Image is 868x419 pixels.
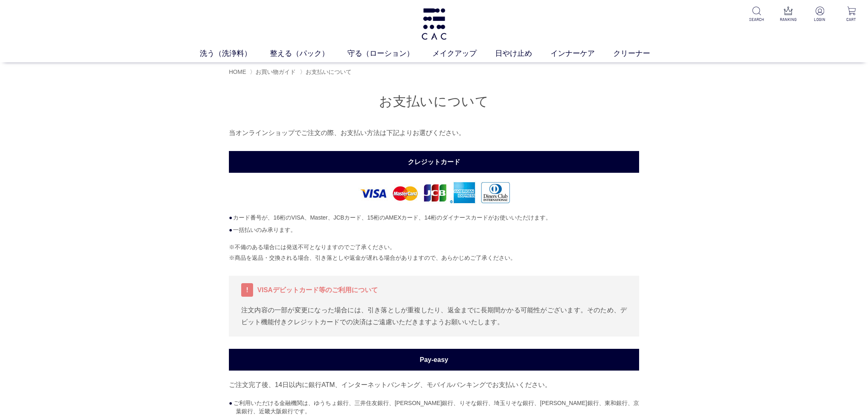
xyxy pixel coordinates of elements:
a: インナーケア [550,48,613,59]
p: CART [841,16,861,23]
p: SEARCH [747,16,767,23]
a: 整える（パック） [270,48,347,59]
p: LOGIN [810,16,830,23]
a: CART [841,7,861,23]
h1: お支払いについて [229,93,639,110]
a: お買い物ガイド [256,69,296,75]
img: logo [420,8,448,40]
a: クリーナー [613,48,669,59]
p: 当オンラインショップでご注文の際、お支払い方法は下記よりお選びください。 [229,127,639,139]
h3: クレジットカード [229,151,639,173]
a: SEARCH [747,7,767,23]
a: メイクアップ [432,48,495,59]
li: 一括払いのみ承ります。 [236,226,639,234]
a: 日やけ止め [495,48,550,59]
a: 守る（ローション） [347,48,432,59]
a: 洗う（洗浄料） [200,48,270,59]
a: LOGIN [810,7,830,23]
li: ご利用いただける金融機関は、ゆうちょ銀行、三井住友銀行、[PERSON_NAME]銀行、りそな銀行、埼玉りそな銀行、[PERSON_NAME]銀行、東和銀行、京葉銀行、近畿大阪銀行です。 [236,399,639,415]
p: ご注文完了後、14日以内に銀行ATM、インターネットバンキング、モバイルバンキングでお支払いください。 [229,379,639,391]
p: VISAデビットカード等のご利用について [241,284,627,296]
li: 〉 [300,68,354,76]
p: 注文内容の一部が変更になった場合には、引き落としが重複したり、返金までに長期間かかる可能性がございます。そのため、デビット機能付きクレジットカードでの決済はご遠慮いただきますようお願いいたします。 [241,304,627,328]
span: お支払いについて [306,69,352,75]
span: ! [241,283,253,297]
a: RANKING [778,7,798,23]
h3: Pay-easy [229,349,639,371]
li: カード番号が、16桁のVISA、Master、JCBカード、15桁のAMEXカード、14桁のダイナースカードがお使いいただけます。 [236,213,639,222]
p: RANKING [778,16,798,23]
a: HOME [229,69,246,75]
li: 〉 [250,68,298,76]
p: ※不備のある場合には発送不可となりますのでご了承ください。 ※商品を返品・交換される場合、引き落としや返金が遅れる場合がありますので、あらかじめご了承ください。 [229,242,639,263]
